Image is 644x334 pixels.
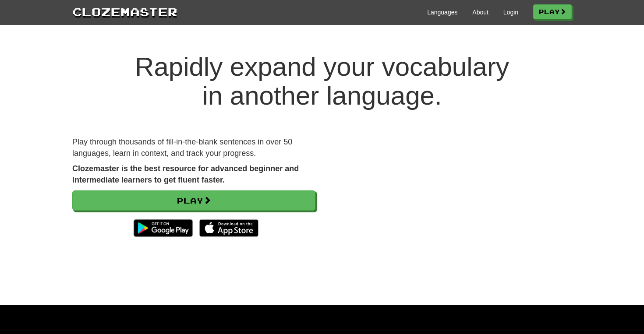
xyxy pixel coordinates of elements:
[72,190,315,211] a: Play
[72,4,177,20] a: Clozemaster
[199,219,258,237] img: Download_on_the_App_Store_Badge_US-UK_135x40-25178aeef6eb6b83b96f5f2d004eda3bffbb37122de64afbaef7...
[72,164,299,184] strong: Clozemaster is the best resource for advanced beginner and intermediate learners to get fluent fa...
[503,8,518,17] a: Login
[72,137,315,159] p: Play through thousands of fill-in-the-blank sentences in over 50 languages, learn in context, and...
[427,8,457,17] a: Languages
[129,215,197,241] img: Get it on Google Play
[472,8,488,17] a: About
[533,4,572,19] a: Play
